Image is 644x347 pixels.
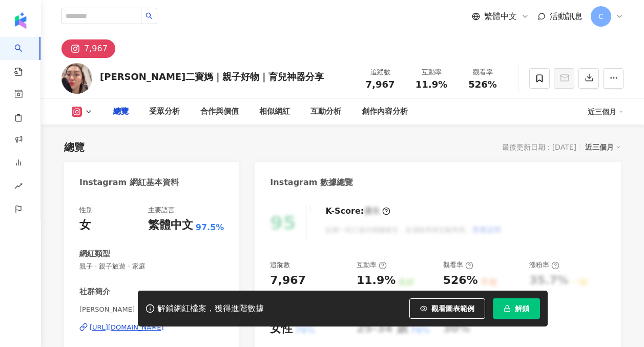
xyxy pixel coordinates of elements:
div: 總覽 [113,106,129,118]
div: 7,967 [84,42,108,56]
div: 526% [443,273,478,289]
div: 11.9% [357,273,396,289]
div: 創作內容分析 [362,106,408,118]
button: 7,967 [61,39,115,58]
img: logo icon [12,12,29,29]
div: 最後更新日期：[DATE] [502,143,576,151]
div: 互動率 [412,67,451,77]
div: 女性 [270,321,293,337]
div: 觀看率 [443,260,473,270]
a: search [14,37,35,77]
span: 解鎖 [515,304,529,313]
div: 追蹤數 [270,260,290,270]
div: 主要語言 [148,206,175,215]
div: 追蹤數 [361,67,400,77]
span: 觀看圖表範例 [431,304,474,313]
div: 互動分析 [310,106,341,118]
div: 漲粉率 [529,260,559,270]
span: 526% [468,79,497,90]
div: 社群簡介 [79,287,110,297]
div: 性別 [79,206,93,215]
span: search [146,12,153,19]
div: 受眾分析 [149,106,180,118]
span: 親子 · 親子旅遊 · 家庭 [79,262,224,271]
div: 合作與價值 [200,106,239,118]
div: 解鎖網紅檔案，獲得進階數據 [157,303,264,314]
div: [PERSON_NAME]二寶媽｜親子好物｜育兒神器分享 [100,70,324,83]
span: 繁體中文 [484,11,517,22]
div: 總覽 [64,140,85,154]
button: 解鎖 [493,298,540,319]
a: [URL][DOMAIN_NAME] [79,323,224,332]
div: 7,967 [270,273,306,289]
div: K-Score : [325,206,390,217]
div: 網紅類型 [79,249,110,259]
span: 11.9% [416,79,447,90]
img: KOL Avatar [61,63,92,94]
div: [URL][DOMAIN_NAME] [90,323,164,332]
span: rise [14,176,23,199]
div: 相似網紅 [259,106,290,118]
span: 97.5% [196,222,224,233]
span: 7,967 [366,79,395,90]
div: Instagram 數據總覽 [270,177,353,188]
div: 互動率 [357,260,387,270]
div: Instagram 網紅基本資料 [79,177,179,188]
span: 活動訊息 [550,11,583,21]
div: 觀看率 [463,67,502,77]
div: 近三個月 [585,140,621,154]
div: 女 [79,217,91,233]
div: 繁體中文 [148,217,193,233]
span: C [598,11,604,22]
button: 觀看圖表範例 [409,298,485,319]
div: 近三個月 [588,104,624,120]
